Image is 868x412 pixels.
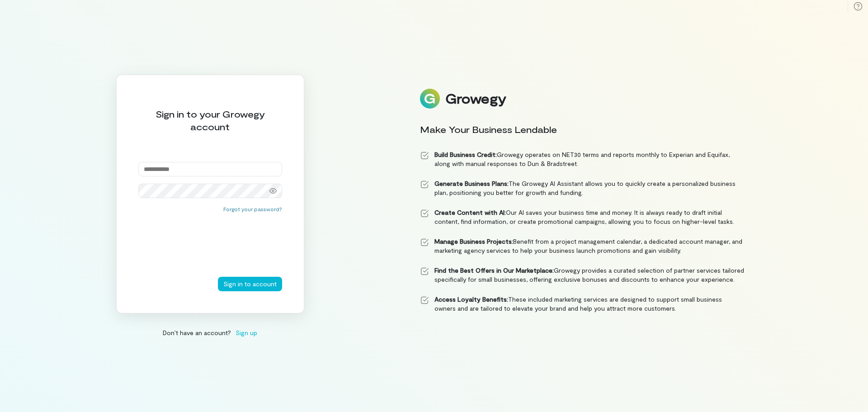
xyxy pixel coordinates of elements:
li: Growegy provides a curated selection of partner services tailored specifically for small business... [420,266,745,284]
button: Forgot your password? [223,205,282,213]
strong: Build Business Credit: [434,151,497,158]
li: Benefit from a project management calendar, a dedicated account manager, and marketing agency ser... [420,237,745,255]
strong: Generate Business Plans: [434,180,509,187]
li: Growegy operates on NET30 terms and reports monthly to Experian and Equifax, along with manual re... [420,150,745,168]
strong: Access Loyalty Benefits: [434,295,508,303]
li: Our AI saves your business time and money. It is always ready to draft initial content, find info... [420,208,745,226]
li: The Growegy AI Assistant allows you to quickly create a personalized business plan, positioning y... [420,179,745,197]
strong: Find the Best Offers in Our Marketplace: [434,266,554,274]
button: Sign in to account [218,277,282,291]
img: Logo [420,89,440,109]
div: Growegy [445,91,506,106]
div: Make Your Business Lendable [420,123,745,136]
strong: Manage Business Projects: [434,237,513,245]
strong: Create Content with AI: [434,208,506,216]
span: Sign up [236,328,257,337]
li: These included marketing services are designed to support small business owners and are tailored ... [420,295,745,313]
div: Sign in to your Growegy account [138,108,282,133]
div: Don’t have an account? [116,328,304,337]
